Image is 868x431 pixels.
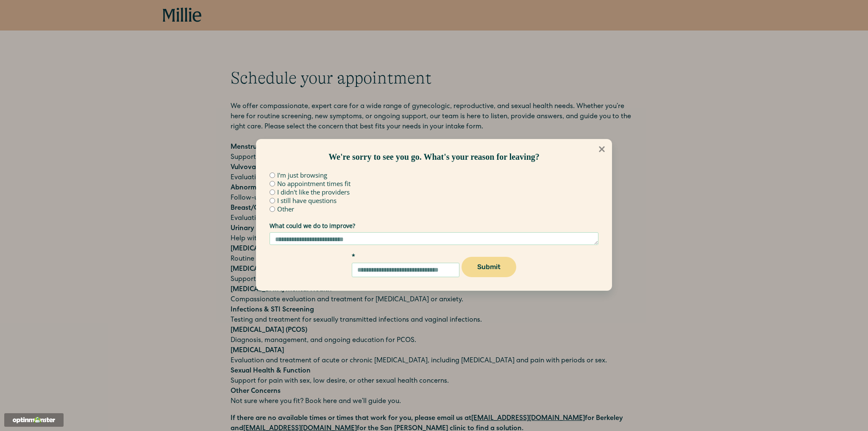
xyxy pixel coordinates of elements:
[277,181,351,187] label: No appointment times fit
[592,139,612,159] button: Close
[277,206,294,212] label: Other
[328,152,540,161] span: We're sorry to see you go. What's your reason for leaving?
[13,417,55,423] img: Powered by OptinMonster
[270,223,598,229] label: What could we do to improve?
[277,189,350,195] label: I didn't like the providers
[277,197,337,204] label: I still have questions
[462,257,516,277] button: Submit
[277,172,327,178] label: I'm just browsing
